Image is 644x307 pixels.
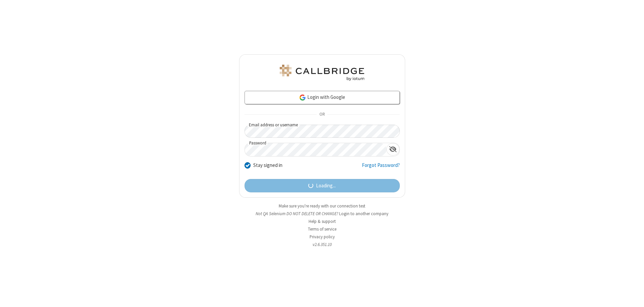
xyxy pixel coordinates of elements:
span: Loading... [316,182,336,190]
span: OR [317,110,327,119]
label: Stay signed in [253,162,282,169]
iframe: Chat [627,290,639,302]
a: Forgot Password? [362,162,400,174]
li: Not QA Selenium DO NOT DELETE OR CHANGE? [239,210,405,217]
a: Terms of service [308,226,336,232]
li: v2.6.351.10 [239,241,405,248]
img: google-icon.png [299,94,306,101]
a: Privacy policy [310,234,335,240]
input: Password [245,143,386,156]
a: Help & support [309,219,336,224]
img: QA Selenium DO NOT DELETE OR CHANGE [278,65,366,81]
a: Make sure you're ready with our connection test [279,203,365,209]
button: Login to another company [339,210,388,217]
a: Login with Google [245,91,400,104]
input: Email address or username [245,125,400,138]
div: Show password [386,143,399,156]
button: Loading... [245,179,400,192]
